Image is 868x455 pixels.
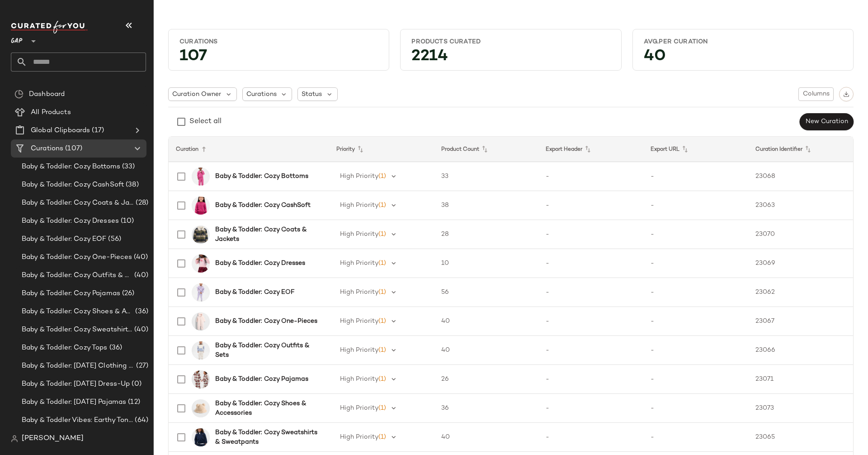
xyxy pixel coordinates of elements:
span: (1) [378,231,386,238]
span: (10) [119,216,134,226]
img: cn60219595.jpg [192,399,210,417]
span: Baby & Toddler: Cozy Tops [22,343,108,353]
td: - [538,249,643,278]
td: 40 [434,307,539,336]
td: - [538,365,643,394]
td: - [643,278,748,307]
td: - [643,307,748,336]
span: High Priority [340,434,378,441]
span: Global Clipboards [31,125,90,136]
td: 56 [434,278,539,307]
td: 23063 [748,191,853,220]
img: svg%3e [11,435,18,442]
span: All Products [31,107,71,118]
td: - [538,278,643,307]
td: - [643,423,748,452]
span: Baby & Toddler Vibes: Earthy Tones [22,415,133,426]
span: GAP [11,31,23,47]
span: Baby & Toddler: [DATE] Pajamas [22,397,126,407]
span: High Priority [340,405,378,412]
span: (12) [126,397,140,407]
img: cn60669064.jpg [192,370,210,388]
th: Export Header [538,137,643,162]
td: - [643,220,748,249]
span: (40) [132,325,148,335]
img: cn59894304.jpg [192,225,210,244]
b: Baby & Toddler: Cozy Coats & Jackets [215,225,318,244]
span: Curation Owner [172,90,221,99]
b: Baby & Toddler: Cozy Dresses [215,259,305,268]
div: Avg.per Curation [644,38,842,46]
img: cn59913013.jpg [192,428,210,446]
img: cn60127558.jpg [192,312,210,330]
span: High Priority [340,376,378,383]
td: 23062 [748,278,853,307]
span: (1) [378,202,386,209]
img: svg%3e [843,91,849,97]
td: - [643,394,748,423]
img: svg%3e [14,90,24,99]
span: (1) [378,434,386,441]
span: (1) [378,289,386,296]
button: Columns [798,87,834,101]
span: Baby & Toddler: Cozy Sweatshirts & Sweatpants [22,325,132,335]
td: - [538,220,643,249]
div: 40 [637,50,849,67]
b: Baby & Toddler: Cozy Sweatshirts & Sweatpants [215,428,318,447]
td: 36 [434,394,539,423]
span: (64) [133,415,148,426]
td: 28 [434,220,539,249]
span: (1) [378,376,386,383]
span: Curations [246,90,277,99]
span: High Priority [340,260,378,267]
span: Baby & Toddler: Cozy CashSoft [22,180,124,190]
span: Baby & Toddler: Cozy Coats & Jackets [22,198,134,208]
span: (36) [133,307,148,317]
span: (0) [130,379,141,389]
td: 40 [434,336,539,365]
td: - [643,162,748,191]
img: cn60213542.jpg [192,283,210,302]
b: Baby & Toddler: Cozy One-Pieces [215,316,317,326]
div: 2214 [404,50,617,67]
b: Baby & Toddler: Cozy Outfits & Sets [215,341,318,360]
span: (26) [120,288,135,299]
span: Baby & Toddler: Cozy Dresses [22,216,119,226]
td: 23066 [748,336,853,365]
span: Baby & Toddler: Cozy EOF [22,234,106,244]
td: 23067 [748,307,853,336]
span: (1) [378,260,386,267]
span: (107) [63,144,82,154]
span: (36) [108,343,123,353]
div: Curations [179,38,378,46]
td: 38 [434,191,539,220]
img: cn60331806.jpg [192,254,210,273]
span: Curations [31,144,63,154]
span: (1) [378,173,386,180]
td: 23073 [748,394,853,423]
b: Baby & Toddler: Cozy Pajamas [215,374,308,384]
img: cn60237670.jpg [192,168,210,186]
td: 23068 [748,162,853,191]
span: (1) [378,347,386,354]
td: - [643,191,748,220]
img: cn60617030.jpg [192,341,210,359]
b: Baby & Toddler: Cozy EOF [215,287,294,297]
td: - [538,336,643,365]
span: High Priority [340,231,378,238]
span: Status [302,90,322,99]
td: - [538,423,643,452]
span: (40) [132,252,148,263]
div: Select all [189,116,222,127]
img: cn60619664.jpg [192,196,210,215]
span: Baby & Toddler: Cozy Shoes & Accessories [22,307,133,317]
span: Baby & Toddler: [DATE] Clothing & Accessories [22,361,134,371]
span: Baby & Toddler: Cozy Outfits & Sets [22,270,132,281]
td: 33 [434,162,539,191]
td: 10 [434,249,539,278]
span: Baby & Toddler: [DATE] Dress-Up [22,379,130,389]
span: High Priority [340,289,378,296]
td: - [538,394,643,423]
td: - [538,162,643,191]
img: cfy_white_logo.C9jOOHJF.svg [11,21,88,34]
